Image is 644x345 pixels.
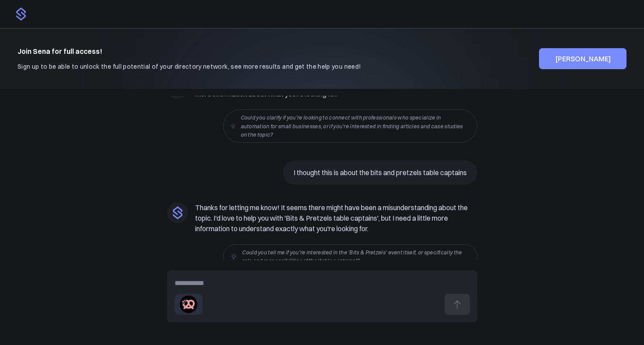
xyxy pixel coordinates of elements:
img: bitsandpretzels.com [180,296,197,313]
button: [PERSON_NAME] [539,48,626,69]
h4: Join Sena for full access! [17,46,361,56]
p: Thanks for letting me know! It seems there might have been a misunderstanding about the topic. I'... [195,202,477,234]
p: Sign up to be able to unlock the full potential of your directory network, see more results and g... [17,62,361,71]
p: Could you tell me if you're interested in the 'Bits & Pretzels' event itself, or specifically the... [242,248,469,265]
p: Could you clarify if you're looking to connect with professionals who specialize in automation fo... [241,113,470,139]
p: I thought this is about the bits and pretzels table captains [294,167,467,178]
img: logo.png [14,7,28,21]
